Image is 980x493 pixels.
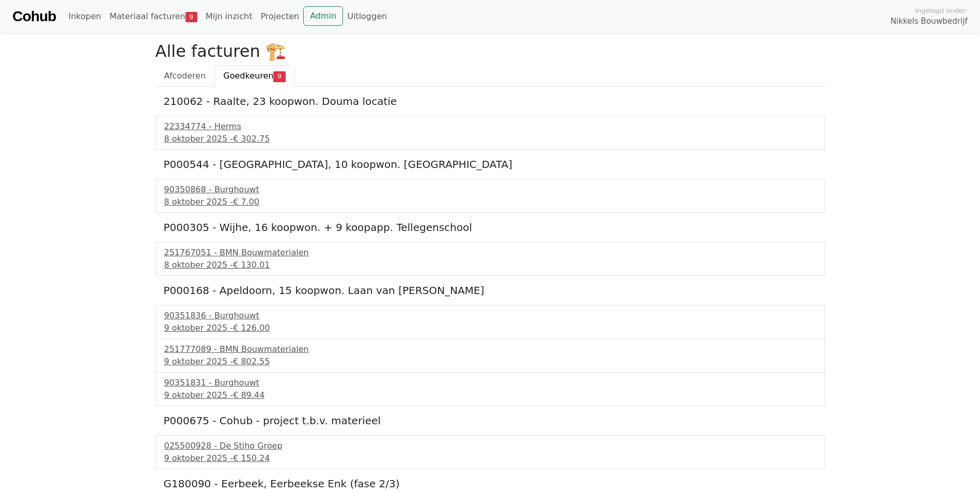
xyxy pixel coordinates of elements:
[233,323,270,333] span: € 126.00
[233,197,259,207] span: € 7.00
[164,221,817,234] h5: P000305 - Wijhe, 16 koopwon. + 9 koopapp. Tellegenschool
[214,65,294,87] a: Goedkeuren9
[164,183,816,196] div: 90350868 - Burghouwt
[164,322,816,334] div: 9 oktober 2025 -
[233,134,270,144] span: € 302.75
[164,120,816,133] div: 22334774 - Herms
[201,6,257,27] a: Mijn inzicht
[155,41,825,61] h2: Alle facturen 🏗️
[105,6,201,27] a: Materiaal facturen9
[12,4,56,29] a: Cohub
[233,390,265,400] span: € 89.44
[164,196,816,208] div: 8 oktober 2025 -
[164,377,816,389] div: 90351831 - Burghouwt
[164,377,816,402] a: 90351831 - Burghouwt9 oktober 2025 -€ 89.44
[164,452,816,465] div: 9 oktober 2025 -
[164,158,817,171] h5: P000544 - [GEOGRAPHIC_DATA], 10 koopwon. [GEOGRAPHIC_DATA]
[164,71,206,81] span: Afcoderen
[164,414,817,427] h5: P000675 - Cohub - project t.b.v. materieel
[155,65,215,87] a: Afcoderen
[164,95,817,107] h5: 210062 - Raalte, 23 koopwon. Douma locatie
[164,440,816,452] div: 025500928 - De Stiho Groep
[164,183,816,208] a: 90350868 - Burghouwt8 oktober 2025 -€ 7.00
[164,310,816,322] div: 90351836 - Burghouwt
[64,6,105,27] a: Inkopen
[164,310,816,334] a: 90351836 - Burghouwt9 oktober 2025 -€ 126.00
[343,6,391,27] a: Uitloggen
[164,343,816,368] a: 251777089 - BMN Bouwmaterialen9 oktober 2025 -€ 802.55
[164,246,816,259] div: 251767051 - BMN Bouwmaterialen
[164,120,816,145] a: 22334774 - Herms8 oktober 2025 -€ 302.75
[164,389,816,402] div: 9 oktober 2025 -
[233,357,270,366] span: € 802.55
[164,477,817,490] h5: G180090 - Eerbeek, Eerbeekse Enk (fase 2/3)
[223,71,273,81] span: Goedkeuren
[164,259,816,271] div: 8 oktober 2025 -
[164,356,816,368] div: 9 oktober 2025 -
[233,453,270,463] span: € 150.24
[915,6,968,16] span: Ingelogd onder:
[273,71,285,82] span: 9
[303,6,343,26] a: Admin
[164,246,816,271] a: 251767051 - BMN Bouwmaterialen8 oktober 2025 -€ 130.01
[185,12,197,22] span: 9
[164,284,817,297] h5: P000168 - Apeldoorn, 15 koopwon. Laan van [PERSON_NAME]
[256,6,303,27] a: Projecten
[891,16,968,27] span: Nikkels Bouwbedrijf
[164,440,816,465] a: 025500928 - De Stiho Groep9 oktober 2025 -€ 150.24
[164,133,816,145] div: 8 oktober 2025 -
[164,343,816,356] div: 251777089 - BMN Bouwmaterialen
[233,260,270,270] span: € 130.01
